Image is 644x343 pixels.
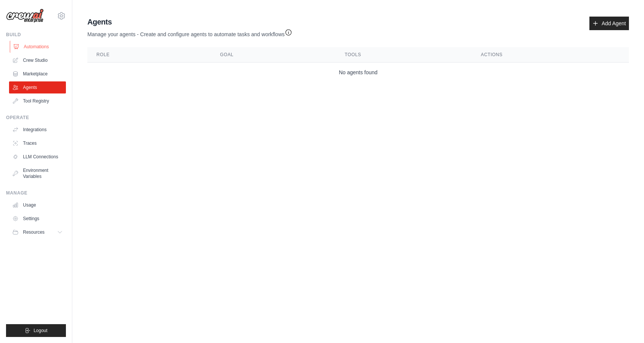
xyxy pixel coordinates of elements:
[211,47,336,63] th: Goal
[87,27,292,38] p: Manage your agents - Create and configure agents to automate tasks and workflows
[9,164,66,182] a: Environment Variables
[9,199,66,211] a: Usage
[34,328,47,334] span: Logout
[10,41,67,53] a: Automations
[9,54,66,66] a: Crew Studio
[6,115,66,121] div: Operate
[23,229,44,235] span: Resources
[87,17,292,27] h2: Agents
[87,47,211,63] th: Role
[472,47,629,63] th: Actions
[6,190,66,196] div: Manage
[9,81,66,93] a: Agents
[9,68,66,80] a: Marketplace
[9,151,66,163] a: LLM Connections
[9,226,66,238] button: Resources
[6,9,44,23] img: Logo
[6,324,66,337] button: Logout
[589,17,629,30] a: Add Agent
[9,95,66,107] a: Tool Registry
[336,47,472,63] th: Tools
[9,124,66,136] a: Integrations
[9,213,66,225] a: Settings
[87,63,629,83] td: No agents found
[9,137,66,149] a: Traces
[6,32,66,38] div: Build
